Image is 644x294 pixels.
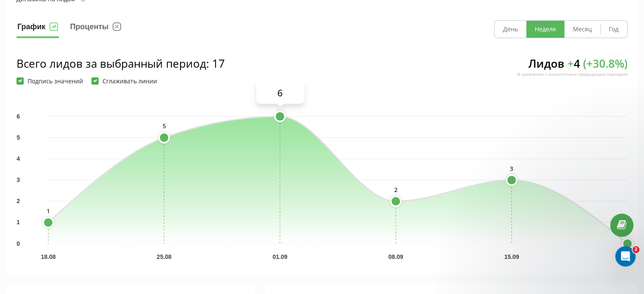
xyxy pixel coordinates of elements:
[17,134,20,141] text: 5
[388,253,403,260] text: 08.09
[47,207,50,215] text: 1
[17,113,20,120] text: 6
[157,253,171,260] text: 25.08
[17,240,20,247] text: 0
[564,21,600,38] button: Месяц
[17,176,20,183] text: 3
[567,56,574,71] span: +
[17,198,20,204] text: 2
[504,253,519,260] text: 15.09
[583,56,627,71] span: ( + 30.8 %)
[510,165,513,173] text: 3
[394,186,398,194] text: 2
[91,77,157,85] label: Сглаживать линии
[517,71,627,77] div: В сравнении с аналогичным предыдущим периодом
[17,155,20,162] text: 4
[517,56,627,85] div: Лидов 4
[17,20,59,38] button: График
[615,246,636,267] iframe: Intercom live chat
[273,253,287,260] text: 01.09
[17,56,225,71] div: Всего лидов за выбранный период : 17
[163,122,166,130] text: 5
[277,86,283,99] text: 6
[41,253,55,260] text: 18.08
[633,246,639,253] span: 2
[600,21,627,38] button: Год
[17,77,83,85] label: Подпись значений
[17,219,20,225] text: 1
[69,20,122,38] button: Проценты
[495,21,526,38] button: День
[526,21,564,38] button: Неделя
